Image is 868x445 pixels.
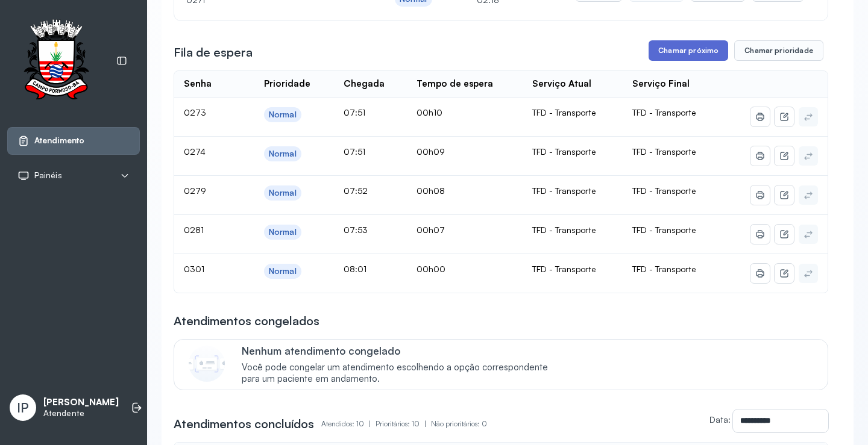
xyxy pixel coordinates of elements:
span: Atendimento [34,135,84,146]
div: Normal [269,266,297,276]
span: | [369,419,371,428]
span: TFD - Transporte [632,146,696,157]
p: Atendente [43,408,119,419]
span: Painéis [34,170,62,181]
span: 00h08 [417,185,445,196]
span: 07:51 [344,146,365,157]
p: Não prioritários: 0 [431,415,487,432]
p: Nenhum atendimento congelado [242,344,561,357]
span: TFD - Transporte [632,264,696,274]
button: Chamar próximo [649,40,728,61]
div: TFD - Transporte [532,264,613,275]
div: TFD - Transporte [532,225,613,235]
h3: Fila de espera [174,44,253,61]
div: TFD - Transporte [532,146,613,157]
span: 0274 [184,146,206,157]
p: [PERSON_NAME] [43,397,119,408]
div: Chegada [344,78,385,90]
span: 00h10 [417,107,442,117]
span: 00h00 [417,264,445,274]
span: 0279 [184,185,206,196]
div: Normal [269,227,297,237]
span: TFD - Transporte [632,185,696,196]
label: Data: [709,414,731,425]
span: | [424,419,426,428]
div: Prioridade [264,78,310,90]
a: Atendimento [17,135,130,147]
div: Normal [269,188,297,198]
span: 07:52 [344,185,368,196]
div: Senha [184,78,212,90]
h3: Atendimentos congelados [174,313,319,329]
div: Normal [269,149,297,159]
div: Serviço Final [632,78,690,90]
span: 00h07 [417,225,445,235]
span: TFD - Transporte [632,225,696,235]
div: Normal [269,110,297,120]
span: TFD - Transporte [632,107,696,117]
span: 07:53 [344,225,368,235]
p: Prioritários: 10 [376,415,431,432]
div: Serviço Atual [532,78,591,90]
div: TFD - Transporte [532,185,613,196]
span: 07:51 [344,107,365,117]
img: Logotipo do estabelecimento [13,19,99,103]
img: Imagem de CalloutCard [189,346,225,382]
span: 0281 [184,225,204,235]
h3: Atendimentos concluídos [174,415,314,432]
div: Tempo de espera [417,78,493,90]
p: Atendidos: 10 [321,415,376,432]
span: 00h09 [417,146,445,157]
span: 0273 [184,107,206,117]
div: TFD - Transporte [532,107,613,118]
span: Você pode congelar um atendimento escolhendo a opção correspondente para um paciente em andamento. [242,362,561,385]
span: 08:01 [344,264,366,274]
span: 0301 [184,264,204,274]
button: Chamar prioridade [734,40,823,61]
